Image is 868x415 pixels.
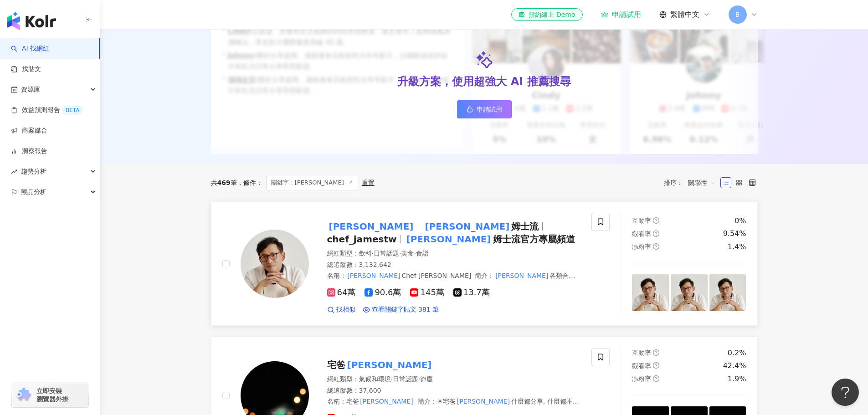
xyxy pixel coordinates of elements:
a: 找相似 [327,305,355,314]
span: · [418,375,420,383]
span: 日常話題 [374,250,399,257]
span: rise [11,169,17,175]
mark: [PERSON_NAME] [423,219,511,234]
span: 關聯性 [688,175,715,190]
div: 重置 [362,179,375,186]
span: 日常話題 [393,375,418,383]
span: 節慶 [420,375,433,383]
span: question-circle [653,362,659,369]
span: 觀看率 [632,362,651,369]
a: chrome extension立即安裝 瀏覽器外掛 [12,383,88,407]
span: 資源庫 [21,79,40,100]
img: KOL Avatar [241,230,309,298]
span: 漲粉率 [632,243,651,250]
mark: [PERSON_NAME] [405,232,493,246]
div: 42.4% [723,361,746,371]
a: 效益預測報告BETA [11,106,83,115]
span: 美食 [401,250,414,257]
img: post-image [709,274,746,311]
div: 共 筆 [211,179,237,186]
span: Chef [PERSON_NAME] [401,272,471,279]
span: 找相似 [336,305,355,314]
a: searchAI 找網紅 [11,44,49,53]
mark: [PERSON_NAME] [456,396,511,406]
span: 宅爸 [346,398,359,405]
span: 13.7萬 [453,288,490,297]
a: 申請試用 [457,100,512,118]
mark: [PERSON_NAME] [346,271,402,281]
a: 洞察報告 [11,147,47,156]
mark: [PERSON_NAME] [359,396,415,406]
span: 立即安裝 瀏覽器外掛 [36,387,68,403]
span: chef_jamestw [327,234,397,245]
iframe: Help Scout Beacon - Open [832,379,859,406]
span: 申請試用 [477,106,502,113]
span: · [372,250,374,257]
span: 宅爸 [327,359,345,370]
div: 升級方案，使用超強大 AI 推薦搜尋 [397,74,570,90]
span: 互動率 [632,217,651,224]
span: 名稱 ： [327,272,472,279]
img: post-image [671,274,708,311]
div: 0% [734,216,746,226]
span: 姆士流官方專屬頻道 [493,234,575,245]
span: 食譜 [416,250,429,257]
a: 申請試用 [601,10,641,19]
span: 名稱 ： [327,398,415,405]
div: 0.2% [728,348,746,358]
mark: [PERSON_NAME] [494,271,550,281]
div: 排序： [664,175,720,190]
div: 總追蹤數 ： 3,132,642 [327,261,581,270]
img: post-image [632,274,669,311]
span: 氣候和環境 [359,375,391,383]
a: 預約線上 Demo [511,8,582,21]
span: · [399,250,401,257]
span: question-circle [653,217,659,224]
div: 網紅類型 ： [327,249,581,258]
span: · [391,375,393,383]
a: 查看關鍵字貼文 381 筆 [363,305,439,314]
span: 關鍵字：[PERSON_NAME] [266,175,358,190]
div: 網紅類型 ： [327,375,581,384]
a: 找貼文 [11,65,41,74]
span: question-circle [653,243,659,250]
span: 觀看率 [632,230,651,237]
span: ☀宅爸 [437,398,456,405]
div: 1.9% [728,374,746,384]
div: 1.4% [728,242,746,252]
a: KOL Avatar[PERSON_NAME][PERSON_NAME]姆士流chef_jamestw[PERSON_NAME]姆士流官方專屬頻道網紅類型：飲料·日常話題·美食·食譜總追蹤數：3... [211,201,758,326]
mark: [PERSON_NAME] [327,219,416,234]
span: 145萬 [410,288,444,297]
span: 64萬 [327,288,356,297]
img: chrome extension [15,388,32,402]
span: 飲料 [359,250,372,257]
mark: [PERSON_NAME] [345,358,434,372]
span: 趨勢分析 [21,161,46,182]
div: 預約線上 Demo [519,10,575,19]
span: 互動率 [632,349,651,356]
span: 繁體中文 [670,10,699,20]
span: question-circle [653,375,659,382]
a: 商案媒合 [11,126,47,135]
span: question-circle [653,231,659,237]
span: · [414,250,416,257]
img: logo [7,12,56,30]
span: 姆士流 [511,221,539,232]
span: 競品分析 [21,182,46,202]
div: 9.54% [723,229,746,239]
div: 總追蹤數 ： 37,600 [327,386,581,395]
span: 469 [217,179,231,186]
span: 查看關鍵字貼文 381 筆 [372,305,439,314]
span: 漲粉率 [632,375,651,382]
span: B [735,10,740,20]
span: 90.6萬 [365,288,401,297]
span: question-circle [653,349,659,356]
span: 條件 ： [237,179,262,186]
